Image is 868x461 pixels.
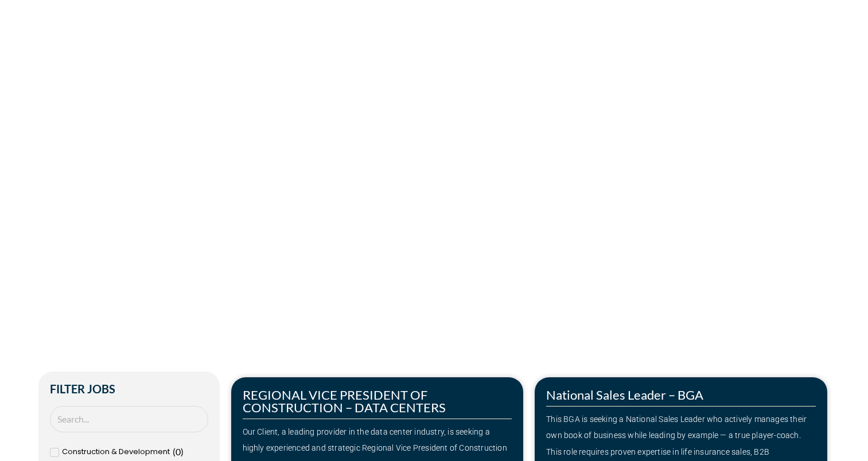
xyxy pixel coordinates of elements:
span: ) [181,446,184,457]
a: National Sales Leader – BGA [546,387,703,403]
span: 0 [176,446,181,457]
span: Construction & Development [62,444,170,460]
input: Search Job [50,406,208,433]
span: » [113,192,159,204]
span: Make Your [113,137,279,178]
a: REGIONAL VICE PRESIDENT OF CONSTRUCTION – DATA CENTERS [243,387,446,415]
span: ( [173,446,176,457]
a: Home [113,192,137,204]
span: Next Move [286,139,454,177]
h2: Filter Jobs [50,383,208,394]
span: Jobs [141,192,159,204]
